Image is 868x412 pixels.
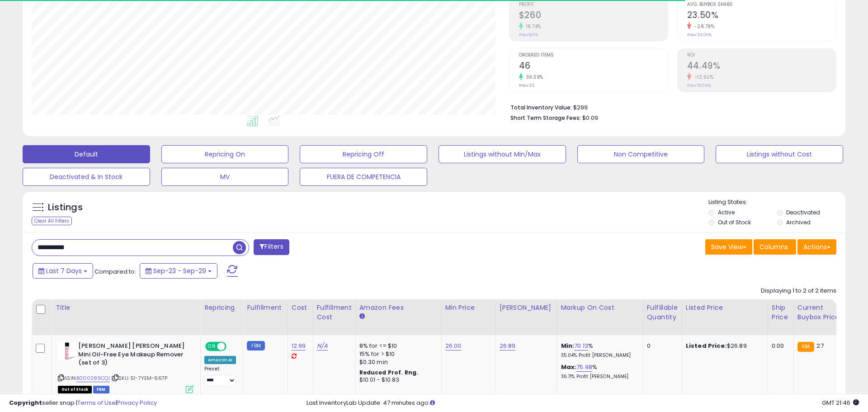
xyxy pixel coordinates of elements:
span: 2025-10-8 21:46 GMT [822,398,859,407]
small: FBM [247,341,264,350]
button: FUERA DE COMPETENCIA [300,168,427,186]
span: Ordered Items [519,53,668,58]
small: Prev: 33 [519,83,534,88]
small: -12.92% [691,74,714,81]
label: Deactivated [786,208,820,216]
span: ON [206,343,217,350]
button: Last 7 Days [33,263,93,279]
small: -28.79% [691,23,715,30]
span: FBM [93,386,109,393]
small: Prev: 51.09% [687,83,711,88]
button: Actions [797,239,836,255]
small: Prev: 33.00% [687,32,712,38]
div: Title [56,303,197,313]
div: Ship Price [772,303,790,322]
b: Max: [561,363,577,371]
a: N/A [317,341,328,350]
div: Fulfillment Cost [317,303,352,322]
div: 8% for <= $10 [359,342,434,350]
button: Default [23,145,150,163]
h2: 44.49% [687,61,836,73]
span: OFF [225,343,240,350]
div: Min Price [445,303,492,313]
b: Listed Price: [686,341,727,350]
th: The percentage added to the cost of goods (COGS) that forms the calculator for Min & Max prices. [557,299,643,335]
div: 0.00 [772,342,787,350]
a: 26.00 [445,341,462,350]
label: Archived [786,218,811,226]
img: 21bG+xONTTL._SL40_.jpg [58,342,76,360]
div: Clear All Filters [32,217,72,225]
b: Short Term Storage Fees: [510,114,581,122]
span: Avg. Buybox Share [687,2,836,7]
button: Non Competitive [577,145,705,163]
button: MV [161,168,289,186]
button: Sep-23 - Sep-29 [140,263,217,279]
button: Columns [754,239,796,255]
a: Terms of Use [77,398,116,407]
label: Active [718,208,735,216]
span: ROI [687,53,836,58]
p: 36.71% Profit [PERSON_NAME] [561,374,636,380]
p: 35.04% Profit [PERSON_NAME] [561,352,636,359]
div: Amazon AI [204,356,236,364]
div: seller snap | | [9,399,157,407]
button: Listings without Cost [716,145,843,163]
label: Out of Stock [718,218,751,226]
span: $0.09 [582,114,598,122]
button: Deactivated & In Stock [23,168,150,186]
h2: 23.50% [687,10,836,22]
small: 18.74% [523,23,541,30]
li: $299 [510,101,830,112]
div: Markup on Cost [561,303,639,313]
h2: 46 [519,61,668,73]
div: % [561,342,636,359]
div: ASIN: [58,342,193,392]
div: 15% for > $10 [359,350,434,358]
div: $10.01 - $10.83 [359,376,434,384]
small: Prev: $219 [519,32,538,38]
div: Last InventoryLab Update: 47 minutes ago. [307,399,859,407]
span: | SKU: 51-7YEM-667P [111,374,167,382]
a: 75.98 [576,363,592,372]
div: 0 [647,342,675,350]
div: Current Buybox Price [797,303,844,322]
a: 70.13 [574,341,588,350]
span: Compared to: [94,267,136,276]
strong: Copyright [9,398,42,407]
span: Columns [759,242,788,251]
b: Min: [561,341,575,350]
div: Repricing [204,303,239,313]
button: Repricing Off [300,145,427,163]
button: Repricing On [161,145,289,163]
div: $26.89 [686,342,761,350]
div: Displaying 1 to 2 of 2 items [761,287,836,295]
button: Filters [254,239,289,255]
div: $0.30 min [359,358,434,366]
small: 39.39% [523,74,543,81]
button: Listings without Min/Max [439,145,566,163]
small: Amazon Fees. [359,313,365,321]
h2: $260 [519,10,668,22]
span: Profit [519,2,668,7]
div: Cost [292,303,309,313]
a: 12.99 [292,341,306,350]
button: Save View [705,239,752,255]
div: Amazon Fees [359,303,438,313]
b: [PERSON_NAME] [PERSON_NAME] Mini Oil-Free Eye Makeup Remover (set of 3) [78,342,188,369]
h5: Listings [48,201,83,214]
span: Sep-23 - Sep-29 [153,266,206,275]
b: Reduced Prof. Rng. [359,369,419,376]
span: 27 [816,341,823,350]
div: Preset: [204,366,236,386]
small: FBA [797,342,814,352]
div: Fulfillable Quantity [647,303,678,322]
span: All listings that are currently out of stock and unavailable for purchase on Amazon [58,386,92,393]
div: Fulfillment [247,303,283,313]
a: B000289CQI [76,374,110,382]
div: [PERSON_NAME] [500,303,553,313]
p: Listing States: [708,198,845,207]
a: 26.89 [500,341,516,350]
div: Listed Price [686,303,764,313]
b: Total Inventory Value: [510,104,572,111]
